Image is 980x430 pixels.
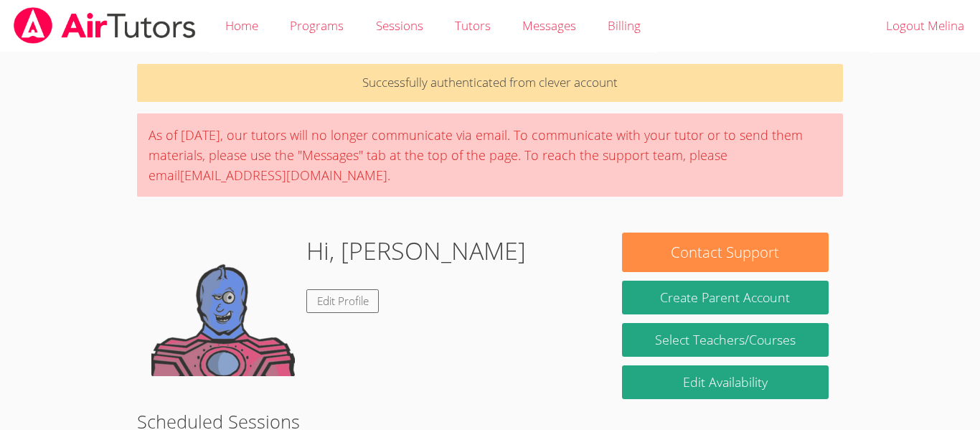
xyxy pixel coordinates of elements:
p: Successfully authenticated from clever account [137,64,843,102]
a: Select Teachers/Courses [622,323,829,357]
a: Edit Profile [306,289,380,313]
h1: Hi, [PERSON_NAME] [306,233,526,269]
img: default.png [151,233,295,376]
a: Edit Availability [622,365,829,399]
div: As of [DATE], our tutors will no longer communicate via email. To communicate with your tutor or ... [137,113,843,197]
img: airtutors_banner-c4298cdbf04f3fff15de1276eac7730deb9818008684d7c2e4769d2f7ddbe033.png [12,7,197,44]
button: Create Parent Account [622,281,829,314]
button: Contact Support [622,233,829,272]
span: Messages [522,17,576,34]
